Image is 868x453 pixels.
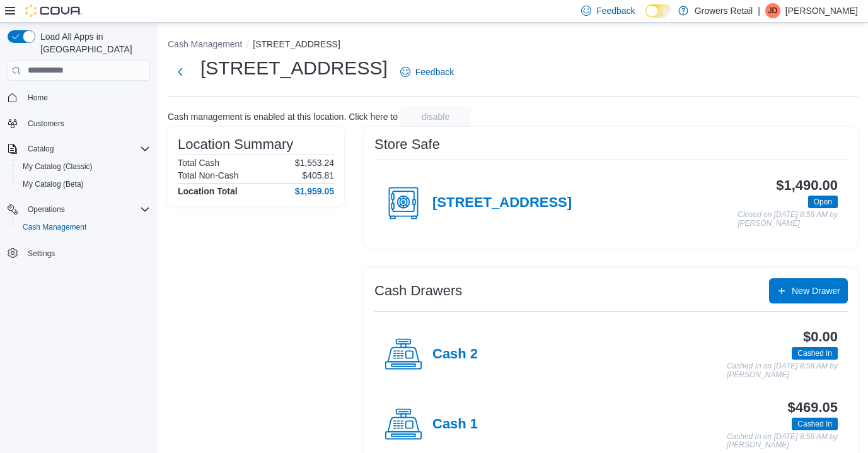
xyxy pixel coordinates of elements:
p: $405.81 [302,170,334,180]
h4: Cash 1 [432,416,478,433]
h3: Cash Drawers [374,283,462,298]
h6: Total Cash [178,158,219,168]
span: disable [422,110,449,123]
span: My Catalog (Classic) [18,159,150,174]
h4: [STREET_ADDRESS] [432,195,572,211]
span: Cashed In [792,347,838,360]
a: Feedback [395,59,459,85]
span: Cashed In [797,418,832,430]
h4: $1,959.05 [295,186,334,196]
span: New Drawer [792,285,840,297]
span: My Catalog (Classic) [23,162,93,172]
span: Catalog [28,144,54,154]
p: Growers Retail [695,3,753,18]
a: Settings [23,246,60,261]
nav: An example of EuiBreadcrumbs [168,38,858,53]
button: Next [168,59,193,85]
span: My Catalog (Beta) [18,177,150,192]
span: Load All Apps in [GEOGRAPHIC_DATA] [35,30,150,56]
a: My Catalog (Beta) [18,177,89,192]
h4: Cash 2 [432,346,478,363]
p: Closed on [DATE] 8:58 AM by [PERSON_NAME] [738,211,838,228]
span: Customers [23,115,150,131]
button: My Catalog (Classic) [13,158,155,175]
p: Cashed In on [DATE] 8:58 AM by [PERSON_NAME] [727,362,838,379]
span: Cashed In [792,418,838,430]
div: Jodi Duke [765,3,780,18]
span: Customers [28,119,64,129]
button: Catalog [3,140,155,158]
h1: [STREET_ADDRESS] [200,56,388,81]
a: Cash Management [18,220,91,235]
span: Home [28,93,48,103]
h3: $469.05 [788,400,838,415]
input: Dark Mode [645,4,672,18]
button: Customers [3,114,155,132]
span: Cash Management [23,222,86,232]
h3: Store Safe [374,137,440,152]
h3: $0.00 [803,329,838,344]
button: Cash Management [13,218,155,236]
span: Home [23,90,150,105]
h6: Total Non-Cash [178,170,239,180]
button: New Drawer [769,278,848,303]
span: Open [814,196,832,208]
h3: Location Summary [178,137,293,152]
button: Settings [3,244,155,262]
h4: Location Total [178,186,238,196]
span: Feedback [596,4,635,17]
button: Cash Management [168,39,242,49]
p: $1,553.24 [295,158,334,168]
a: Customers [23,116,69,131]
p: | [758,3,760,18]
span: My Catalog (Beta) [23,179,84,189]
a: Home [23,90,53,105]
span: Operations [23,202,150,217]
p: Cashed In on [DATE] 8:58 AM by [PERSON_NAME] [727,433,838,450]
span: Feedback [415,66,454,78]
button: [STREET_ADDRESS] [253,39,340,49]
span: JD [768,3,778,18]
button: My Catalog (Beta) [13,175,155,193]
button: Home [3,88,155,107]
nav: Complex example [8,83,150,295]
span: Catalog [23,141,150,156]
button: disable [400,107,471,127]
p: Cash management is enabled at this location. Click here to [168,112,398,122]
span: Cash Management [18,220,150,235]
a: My Catalog (Classic) [18,159,98,174]
span: Open [808,196,838,208]
button: Catalog [23,141,59,156]
span: Operations [28,204,65,215]
span: Cashed In [797,348,832,359]
h3: $1,490.00 [776,178,838,193]
img: Cova [25,4,82,17]
p: [PERSON_NAME] [785,3,858,18]
span: Settings [23,245,150,261]
span: Settings [28,249,55,259]
button: Operations [23,202,70,217]
button: Operations [3,201,155,218]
